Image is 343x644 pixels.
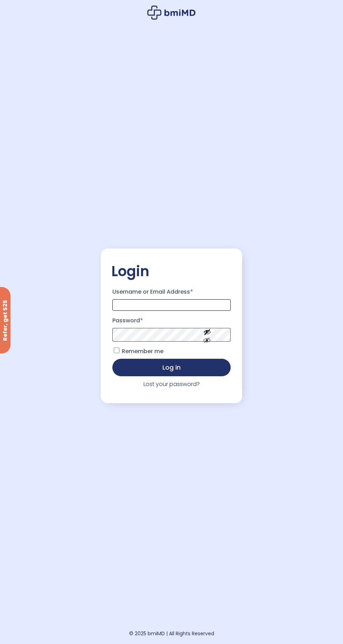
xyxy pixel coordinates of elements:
[112,286,231,297] label: Username or Email Address
[143,380,200,388] a: Lost your password?
[122,347,163,355] span: Remember me
[112,359,231,376] button: Log in
[114,348,119,353] input: Remember me
[111,262,232,280] h2: Login
[188,323,227,347] button: Show password
[129,629,214,638] div: © 2025 bmiMD | All Rights Reserved
[112,315,231,326] label: Password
